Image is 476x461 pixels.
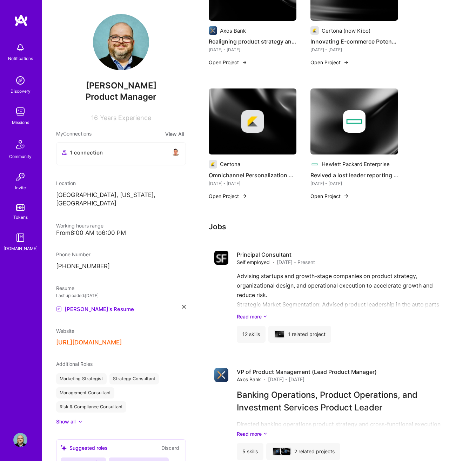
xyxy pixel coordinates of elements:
[209,59,247,66] button: Open Project
[56,339,122,346] button: [URL][DOMAIN_NAME]
[163,130,186,138] button: View All
[56,251,90,257] span: Phone Number
[13,231,27,245] img: guide book
[56,328,74,334] span: Website
[237,443,263,460] div: 5 skills
[13,105,27,119] img: teamwork
[278,333,281,336] img: Company logo
[209,160,217,169] img: Company logo
[343,60,349,65] img: arrow-right
[109,373,159,384] div: Strategy Consultant
[159,444,181,452] button: Discard
[182,305,186,309] i: icon Close
[172,148,180,157] img: avatar
[56,262,186,271] p: [PHONE_NUMBER]
[13,73,27,87] img: discovery
[277,258,315,266] span: [DATE] - Present
[8,55,33,62] div: Notifications
[56,179,186,187] div: Location
[16,204,25,211] img: tokens
[263,313,267,320] i: icon ArrowDownSecondaryDark
[322,160,390,168] div: Hewlett Packard Enterprise
[310,88,398,154] img: cover
[209,222,453,231] h3: Jobs
[86,92,156,102] span: Product Manager
[9,153,32,160] div: Community
[284,450,287,453] img: Company logo
[56,306,62,312] img: Resume
[13,170,27,184] img: Invite
[209,88,296,154] img: cover
[310,26,319,35] img: Company logo
[56,401,126,413] div: Risk & Compliance Consultant
[61,445,67,451] i: icon SuggestedTeams
[13,213,28,221] div: Tokens
[56,361,93,367] span: Additional Roles
[281,448,290,455] img: cover
[56,142,186,165] button: 1 connectionavatar
[268,376,304,383] span: [DATE] - [DATE]
[100,114,151,121] span: Years Experience
[237,368,377,376] h4: VP of Product Management (Lead Product Manager)
[15,184,26,191] div: Invite
[343,110,366,133] img: Company logo
[4,245,38,252] div: [DOMAIN_NAME]
[310,192,349,200] button: Open Project
[56,191,186,208] p: [GEOGRAPHIC_DATA], [US_STATE], [GEOGRAPHIC_DATA]
[56,305,134,313] a: [PERSON_NAME]'s Resume
[11,87,31,95] div: Discovery
[12,119,29,126] div: Missions
[214,251,228,265] img: Company logo
[242,193,247,199] img: arrow-right
[237,258,270,266] span: Self employed
[13,41,27,55] img: bell
[273,258,274,266] span: ·
[266,443,340,460] div: 2 related projects
[310,160,319,169] img: Company logo
[14,14,28,27] img: logo
[56,285,74,291] span: Resume
[13,433,27,447] img: User Avatar
[273,448,282,455] img: cover
[93,14,149,70] img: User Avatar
[12,136,29,153] img: Community
[276,450,279,453] img: Company logo
[56,292,186,299] div: Last uploaded: [DATE]
[209,171,296,180] h4: Omnichannel Personalization Engine Leadership
[343,193,349,199] img: arrow-right
[209,46,296,53] div: [DATE] - [DATE]
[263,430,267,437] i: icon ArrowDownSecondaryDark
[56,130,92,138] span: My Connections
[56,80,186,91] span: [PERSON_NAME]
[61,444,108,452] div: Suggested roles
[237,430,448,437] a: Read more
[56,387,114,399] div: Management Consultant
[237,376,261,383] span: Axos Bank
[220,27,246,34] div: Axos Bank
[56,223,103,229] span: Working hours range
[70,149,103,156] span: 1 connection
[237,326,266,343] div: 12 skills
[310,59,349,66] button: Open Project
[322,27,370,34] div: Certona (now Kibo)
[91,114,98,121] span: 16
[12,433,29,447] a: User Avatar
[220,160,240,168] div: Certona
[237,313,448,320] a: Read more
[56,373,107,384] div: Marketing Strategist
[241,110,264,133] img: Company logo
[264,376,265,383] span: ·
[209,37,296,46] h4: Realigning product strategy and launching a stalled investment platform
[268,326,331,343] div: 1 related project
[56,418,75,425] div: Show all
[310,171,398,180] h4: Revived a lost leader reporting by transforming it into a BI powerhouse
[209,192,247,200] button: Open Project
[310,46,398,53] div: [DATE] - [DATE]
[56,229,186,237] div: From 8:00 AM to 6:00 PM
[209,180,296,187] div: [DATE] - [DATE]
[310,180,398,187] div: [DATE] - [DATE]
[209,26,217,35] img: Company logo
[242,60,247,65] img: arrow-right
[214,368,228,382] img: Company logo
[310,37,398,46] h4: Innovating E-commerce Potential with Personalized Search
